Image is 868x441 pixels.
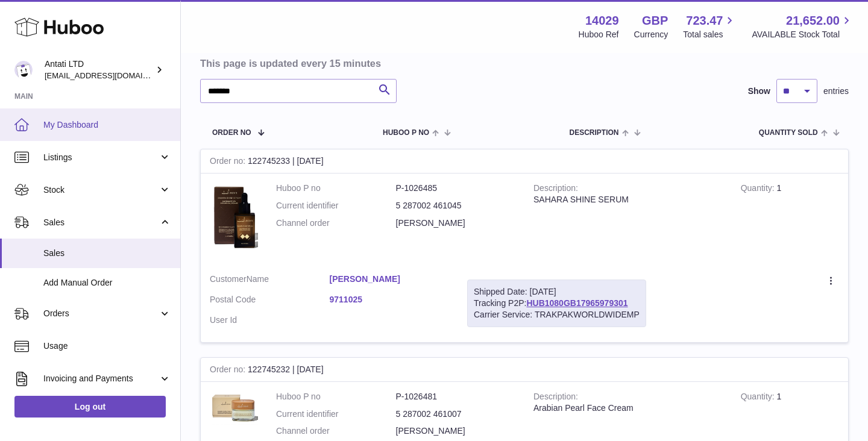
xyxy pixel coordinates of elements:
[759,129,818,137] span: Quantity Sold
[45,58,153,81] div: Antati LTD
[748,86,770,97] label: Show
[43,277,171,289] span: Add Manual Order
[210,391,258,425] img: 1735332564.png
[210,274,247,284] span: Customer
[330,294,450,305] a: 9711025
[396,217,516,229] dd: [PERSON_NAME]
[43,248,171,259] span: Sales
[43,373,159,384] span: Invoicing and Payments
[210,274,330,288] dt: Name
[474,309,640,321] div: Carrier Service: TRAKPAKWORLDWIDEMP
[43,340,171,352] span: Usage
[823,86,849,97] span: entries
[210,294,330,308] dt: Postal Code
[686,13,723,29] span: 723.47
[467,280,646,327] div: Tracking P2P:
[43,152,159,163] span: Listings
[533,402,723,414] div: Arabian Pearl Face Cream
[210,364,248,377] strong: Order no
[43,308,159,319] span: Orders
[276,425,396,437] dt: Channel order
[642,13,668,29] strong: GBP
[43,217,159,228] span: Sales
[14,61,33,79] img: toufic@antatiskin.com
[786,13,840,29] span: 21,652.00
[210,183,258,252] img: 1735333209.png
[533,194,723,205] div: SAHARA SHINE SERUM
[201,358,848,382] div: 122745232 | [DATE]
[43,119,171,131] span: My Dashboard
[533,183,578,196] strong: Description
[210,314,330,326] dt: User Id
[383,129,429,137] span: Huboo P no
[210,156,248,169] strong: Order no
[45,70,177,80] span: [EMAIL_ADDRESS][DOMAIN_NAME]
[14,396,166,418] a: Log out
[396,183,516,194] dd: P-1026485
[276,391,396,402] dt: Huboo P no
[683,13,737,40] a: 723.47 Total sales
[396,408,516,420] dd: 5 287002 461007
[396,391,516,402] dd: P-1026481
[474,286,640,298] div: Shipped Date: [DATE]
[741,392,777,404] strong: Quantity
[634,29,668,40] div: Currency
[43,184,159,196] span: Stock
[212,129,251,137] span: Order No
[732,174,848,264] td: 1
[276,183,396,194] dt: Huboo P no
[741,183,777,196] strong: Quantity
[276,217,396,229] dt: Channel order
[579,29,619,40] div: Huboo Ref
[276,200,396,211] dt: Current identifier
[752,29,854,40] span: AVAILABLE Stock Total
[330,274,450,285] a: [PERSON_NAME]
[585,13,619,29] strong: 14029
[526,298,627,308] a: HUB1080GB17965979301
[396,200,516,211] dd: 5 287002 461045
[569,129,618,137] span: Description
[276,408,396,420] dt: Current identifier
[683,29,737,40] span: Total sales
[396,425,516,437] dd: [PERSON_NAME]
[752,13,854,40] a: 21,652.00 AVAILABLE Stock Total
[201,149,848,174] div: 122745233 | [DATE]
[200,57,846,70] h3: This page is updated every 15 minutes
[533,392,578,404] strong: Description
